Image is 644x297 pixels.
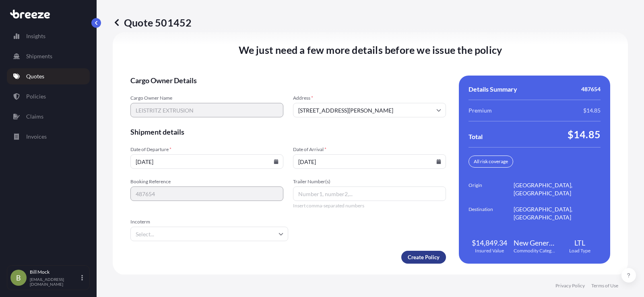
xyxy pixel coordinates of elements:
[591,283,618,289] a: Terms of Use
[130,227,288,241] input: Select...
[469,133,483,141] span: Total
[293,103,446,117] input: Cargo owner address
[583,107,601,115] span: $14.85
[30,277,80,287] p: [EMAIL_ADDRESS][DOMAIN_NAME]
[130,76,446,85] span: Cargo Owner Details
[7,109,90,125] a: Claims
[130,178,283,185] span: Booking Reference
[581,85,601,93] span: 487654
[514,181,601,197] span: [GEOGRAPHIC_DATA], [GEOGRAPHIC_DATA]
[130,146,283,153] span: Date of Departure
[7,68,90,84] a: Quotes
[514,238,555,248] span: New General Merchandise
[7,88,90,104] a: Policies
[26,52,52,60] p: Shipments
[514,248,555,254] span: Commodity Category
[469,181,514,197] span: Origin
[469,85,517,93] span: Details Summary
[293,95,446,101] span: Address
[401,251,446,264] button: Create Policy
[26,133,47,141] p: Invoices
[130,186,283,201] input: Your internal reference
[475,248,504,254] span: Insured Value
[26,32,45,40] p: Insights
[514,205,601,221] span: [GEOGRAPHIC_DATA], [GEOGRAPHIC_DATA]
[469,205,514,221] span: Destination
[574,238,585,248] span: LTL
[469,156,513,168] div: All risk coverage
[113,16,192,29] p: Quote 501452
[469,107,492,115] span: Premium
[555,283,585,289] a: Privacy Policy
[7,28,90,44] a: Insights
[130,95,283,101] span: Cargo Owner Name
[7,48,90,64] a: Shipments
[26,92,46,100] p: Policies
[7,129,90,145] a: Invoices
[293,178,446,185] span: Trailer Number(s)
[26,113,43,121] p: Claims
[569,248,590,254] span: Load Type
[293,186,446,201] input: Number1, number2,...
[293,203,446,209] span: Insert comma-separated numbers
[568,128,601,141] span: $14.85
[30,269,80,275] p: Bill Mock
[26,72,44,80] p: Quotes
[130,154,283,169] input: mm/dd/yyyy
[239,43,502,56] span: We just need a few more details before we issue the policy
[293,146,446,153] span: Date of Arrival
[408,253,440,261] p: Create Policy
[130,127,446,137] span: Shipment details
[16,274,21,282] span: B
[130,219,288,225] span: Incoterm
[293,154,446,169] input: mm/dd/yyyy
[472,238,507,248] span: $14,849.34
